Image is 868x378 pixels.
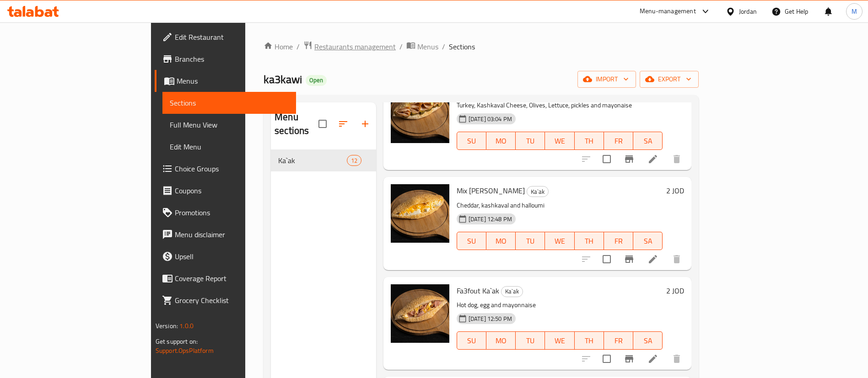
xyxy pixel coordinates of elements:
[170,119,289,130] span: Full Menu View
[264,41,699,53] nav: breadcrumb
[501,286,523,297] span: Ka`ak
[666,148,688,170] button: delete
[527,186,548,197] span: Ka`ak
[391,284,449,343] img: Fa3fout Ka`ak
[175,295,289,306] span: Grocery Checklist
[486,331,516,350] button: MO
[549,334,571,347] span: WE
[457,232,486,250] button: SU
[155,224,296,245] a: Menu disclaimer
[637,334,659,347] span: SA
[575,232,604,250] button: TH
[578,334,600,347] span: TH
[179,320,194,332] span: 1.0.0
[399,41,403,52] li: /
[162,92,296,114] a: Sections
[162,136,296,158] a: Edit Menu
[175,273,289,284] span: Coverage Report
[177,75,289,86] span: Menus
[306,76,327,84] span: Open
[461,134,483,148] span: SU
[155,48,296,70] a: Branches
[647,74,691,85] span: export
[666,348,688,370] button: delete
[347,156,361,165] span: 12
[549,134,571,148] span: WE
[516,331,545,350] button: TU
[332,113,354,135] span: Sort sections
[354,113,376,135] button: Add section
[608,334,630,347] span: FR
[618,348,640,370] button: Branch-specific-item
[175,163,289,174] span: Choice Groups
[175,229,289,240] span: Menu disclaimer
[575,132,604,150] button: TH
[519,134,541,148] span: TU
[306,75,327,86] div: Open
[155,289,296,311] a: Grocery Checklist
[391,85,449,143] img: Turkey & Kashkaval Kaak
[155,26,296,48] a: Edit Restaurant
[175,207,289,218] span: Promotions
[545,232,574,250] button: WE
[486,232,516,250] button: MO
[640,6,696,17] div: Menu-management
[575,331,604,350] button: TH
[578,234,600,248] span: TH
[618,248,640,270] button: Branch-specific-item
[275,110,318,138] h2: Menu sections
[519,234,541,248] span: TU
[457,200,663,211] p: Cheddar, kashkaval and halloumi
[457,132,486,150] button: SU
[461,334,483,347] span: SU
[271,146,376,175] nav: Menu sections
[585,74,629,85] span: import
[170,97,289,108] span: Sections
[155,245,296,267] a: Upsell
[545,331,574,350] button: WE
[604,331,633,350] button: FR
[597,349,616,368] span: Select to update
[852,6,857,16] span: M
[155,158,296,180] a: Choice Groups
[271,149,376,171] div: Ka`ak12
[162,114,296,136] a: Full Menu View
[465,115,516,123] span: [DATE] 03:04 PM
[618,148,640,170] button: Branch-specific-item
[347,155,361,166] div: items
[486,132,516,150] button: MO
[516,232,545,250] button: TU
[519,334,541,347] span: TU
[457,331,486,350] button: SU
[578,134,600,148] span: TH
[465,215,516,224] span: [DATE] 12:48 PM
[155,267,296,289] a: Coverage Report
[516,132,545,150] button: TU
[303,41,396,53] a: Restaurants management
[739,6,757,16] div: Jordan
[457,100,663,111] p: Turkey, Kashkaval Cheese, Olives, Lettuce, pickles and mayonaise
[457,284,499,298] span: Fa3fout Ka`ak
[490,234,512,248] span: MO
[608,134,630,148] span: FR
[604,132,633,150] button: FR
[457,299,663,311] p: Hot dog, egg and mayonnaise
[501,286,523,297] div: Ka`ak
[175,185,289,196] span: Coupons
[647,254,658,265] a: Edit menu item
[490,134,512,148] span: MO
[633,132,663,150] button: SA
[666,248,688,270] button: delete
[647,353,658,364] a: Edit menu item
[577,71,636,88] button: import
[633,232,663,250] button: SA
[597,149,616,169] span: Select to update
[391,184,449,243] img: Mix Cheese Kaak
[278,155,346,166] span: Ka`ak
[170,141,289,152] span: Edit Menu
[608,234,630,248] span: FR
[449,41,475,52] span: Sections
[155,70,296,92] a: Menus
[156,320,178,332] span: Version:
[637,134,659,148] span: SA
